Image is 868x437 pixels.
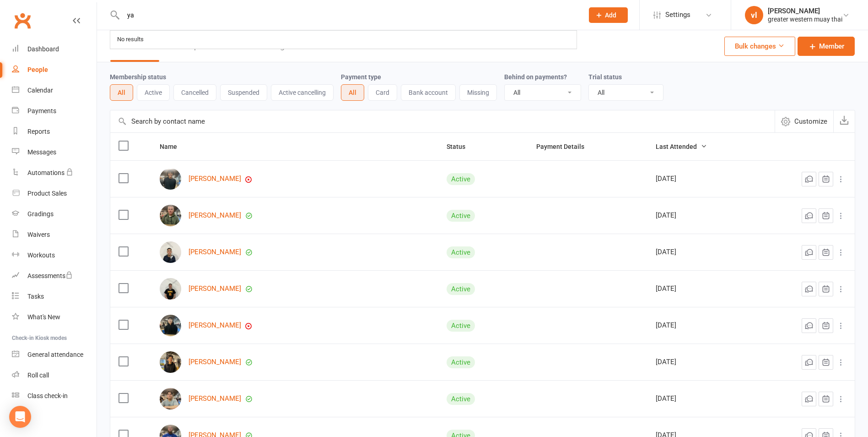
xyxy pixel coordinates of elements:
[447,393,475,405] div: Active
[588,73,622,81] label: Trial status
[536,143,594,150] span: Payment Details
[459,84,497,101] button: Missing
[189,358,241,366] a: [PERSON_NAME]
[656,322,748,329] div: [DATE]
[341,73,381,81] label: Payment type
[447,210,475,222] div: Active
[656,285,748,293] div: [DATE]
[656,212,748,219] div: [DATE]
[110,73,166,81] label: Membership status
[656,248,748,256] div: [DATE]
[27,66,48,73] div: People
[447,246,475,258] div: Active
[656,175,748,183] div: [DATE]
[110,110,775,132] input: Search by contact name
[447,283,475,295] div: Active
[27,128,50,135] div: Reports
[12,266,97,286] a: Assessments
[12,163,97,183] a: Automations
[504,73,567,81] label: Behind on payments?
[160,168,181,190] img: Taireina
[189,285,241,293] a: [PERSON_NAME]
[160,351,181,373] img: Damien
[27,351,83,358] div: General attendance
[27,293,44,300] div: Tasks
[137,84,170,101] button: Active
[12,80,97,101] a: Calendar
[447,320,475,332] div: Active
[27,87,53,94] div: Calendar
[12,365,97,386] a: Roll call
[173,84,216,101] button: Cancelled
[447,143,475,150] span: Status
[27,272,73,279] div: Assessments
[447,356,475,368] div: Active
[27,313,60,321] div: What's New
[160,315,181,336] img: Dennis
[120,9,577,22] input: Search...
[160,205,181,226] img: Joso
[775,110,833,132] button: Customize
[447,141,475,152] button: Status
[9,406,31,428] div: Open Intercom Messenger
[819,41,844,52] span: Member
[11,9,34,32] a: Clubworx
[189,395,241,403] a: [PERSON_NAME]
[27,392,68,399] div: Class check-in
[447,173,475,185] div: Active
[724,37,795,56] button: Bulk changes
[160,278,181,300] img: Matthew
[794,116,827,127] span: Customize
[160,143,187,150] span: Name
[401,84,456,101] button: Bank account
[160,388,181,410] img: Kevin
[27,210,54,218] div: Gradings
[12,224,97,245] a: Waivers
[12,344,97,365] a: General attendance kiosk mode
[27,148,56,156] div: Messages
[12,286,97,307] a: Tasks
[27,45,59,53] div: Dashboard
[341,84,364,101] button: All
[27,371,49,379] div: Roll call
[271,84,334,101] button: Active cancelling
[589,7,628,23] button: Add
[768,7,842,15] div: [PERSON_NAME]
[605,11,616,19] span: Add
[798,37,855,56] a: Member
[160,141,187,152] button: Name
[27,107,56,115] div: Payments
[12,386,97,406] a: Class kiosk mode
[189,212,241,219] a: [PERSON_NAME]
[12,101,97,121] a: Payments
[768,15,842,23] div: greater western muay thai
[12,142,97,163] a: Messages
[12,204,97,224] a: Gradings
[12,307,97,328] a: What's New
[656,395,748,403] div: [DATE]
[368,84,397,101] button: Card
[110,84,133,101] button: All
[12,121,97,142] a: Reports
[536,141,594,152] button: Payment Details
[12,245,97,266] a: Workouts
[220,84,267,101] button: Suspended
[189,322,241,329] a: [PERSON_NAME]
[27,231,50,238] div: Waivers
[12,183,97,204] a: Product Sales
[189,175,241,183] a: [PERSON_NAME]
[27,190,67,197] div: Product Sales
[189,248,241,256] a: [PERSON_NAME]
[12,60,97,80] a: People
[656,358,748,366] div: [DATE]
[114,33,146,46] div: No results
[12,39,97,60] a: Dashboard
[27,169,65,176] div: Automations
[665,5,690,25] span: Settings
[160,241,181,263] img: Nikolas
[656,143,707,150] span: Last Attended
[656,141,707,152] button: Last Attended
[745,6,763,24] div: vl
[27,251,55,259] div: Workouts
